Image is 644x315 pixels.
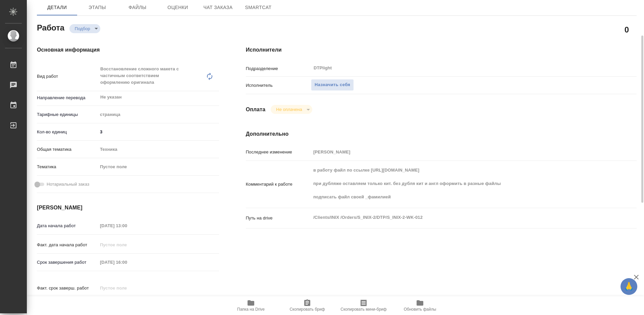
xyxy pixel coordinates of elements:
[37,242,98,248] p: Факт. дата начала работ
[37,146,98,153] p: Общая тематика
[73,26,92,31] button: Подбор
[246,82,311,89] p: Исполнитель
[98,221,156,231] input: Пустое поле
[246,65,311,72] p: Подразделение
[98,109,219,120] div: страница
[162,3,194,12] span: Оценки
[242,3,274,12] span: SmartCat
[335,296,392,315] button: Скопировать мини-бриф
[37,46,219,54] h4: Основная информация
[37,94,98,101] p: Направление перевода
[404,307,436,312] span: Обновить файлы
[202,3,234,12] span: Чат заказа
[98,144,219,155] div: Техника
[100,164,211,170] div: Пустое поле
[37,223,98,229] p: Дата начала работ
[311,165,604,203] textarea: в работу файл по ссылке [URL][DOMAIN_NAME] при дубляже оставляем только кит. без дубля кит и англ...
[311,79,354,91] button: Назначить себя
[274,107,304,112] button: Не оплачена
[37,259,98,266] p: Срок завершения работ
[37,204,219,212] h4: [PERSON_NAME]
[98,127,219,137] input: ✎ Введи что-нибудь
[237,307,265,312] span: Папка на Drive
[37,21,64,33] h2: Работа
[279,296,335,315] button: Скопировать бриф
[98,257,156,267] input: Пустое поле
[37,111,98,118] p: Тарифные единицы
[392,296,448,315] button: Обновить файлы
[37,285,98,292] p: Факт. срок заверш. работ
[246,215,311,222] p: Путь на drive
[98,240,156,250] input: Пустое поле
[246,181,311,188] p: Комментарий к работе
[81,3,113,12] span: Этапы
[246,106,266,114] h4: Оплата
[223,296,279,315] button: Папка на Drive
[246,130,637,138] h4: Дополнительно
[315,81,350,89] span: Назначить себя
[246,46,637,54] h4: Исполнители
[47,181,89,188] span: Нотариальный заказ
[98,161,219,173] div: Пустое поле
[121,3,154,12] span: Файлы
[246,149,311,155] p: Последнее изменение
[98,283,156,293] input: Пустое поле
[37,129,98,135] p: Кол-во единиц
[69,24,100,33] div: Подбор
[623,279,635,294] span: 🙏
[37,73,98,80] p: Вид работ
[625,24,629,35] h2: 0
[289,307,325,312] span: Скопировать бриф
[41,3,73,12] span: Детали
[37,164,98,170] p: Тематика
[271,105,312,114] div: Подбор
[311,212,604,223] textarea: /Clients/INIX /Orders/S_INIX-2/DTP/S_INIX-2-WK-012
[340,307,386,312] span: Скопировать мини-бриф
[311,147,604,157] input: Пустое поле
[621,278,637,295] button: 🙏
